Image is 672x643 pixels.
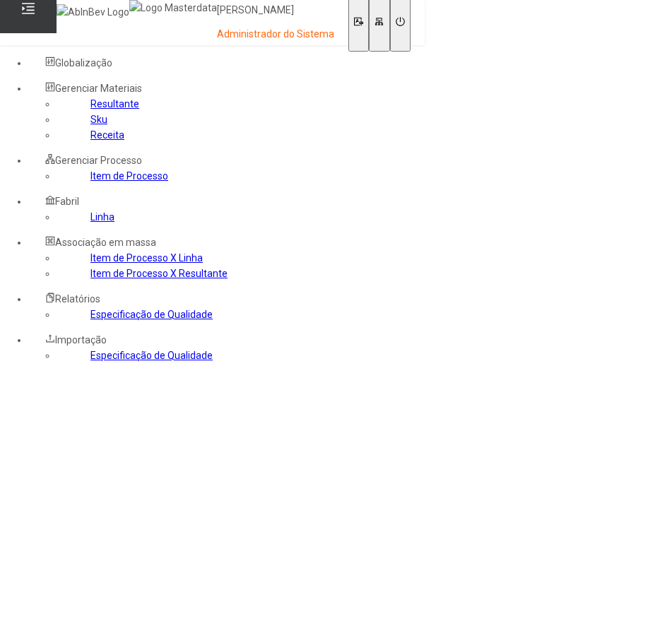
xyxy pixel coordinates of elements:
[55,293,100,305] span: Relatórios
[55,57,112,69] span: Globalização
[55,155,142,166] span: Gerenciar Processo
[55,83,142,94] span: Gerenciar Materiais
[217,28,334,42] p: Administrador do Sistema
[90,252,203,264] a: Item de Processo X Linha
[55,196,79,207] span: Fabril
[90,309,213,320] a: Especificação de Qualidade
[90,268,228,279] a: Item de Processo X Resultante
[90,350,213,361] a: Especificação de Qualidade
[90,129,124,141] a: Receita
[55,237,156,248] span: Associação em massa
[90,211,114,223] a: Linha
[90,98,139,110] a: Resultante
[57,4,129,20] img: AbInBev Logo
[90,114,107,125] a: Sku
[55,334,107,346] span: Importação
[217,4,334,18] p: [PERSON_NAME]
[90,170,168,182] a: Item de Processo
